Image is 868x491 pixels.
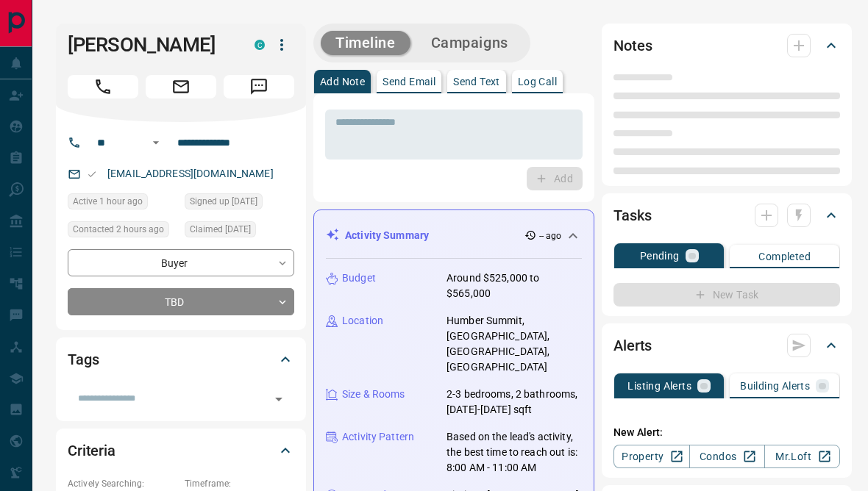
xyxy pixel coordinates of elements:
[190,222,251,237] span: Claimed [DATE]
[68,249,294,276] div: Buyer
[68,33,232,57] h1: [PERSON_NAME]
[613,198,840,233] div: Tasks
[342,313,383,329] p: Location
[758,251,811,262] p: Completed
[73,222,164,237] span: Contacted 2 hours ago
[764,445,840,468] a: Mr.Loft
[613,204,651,227] h2: Tasks
[342,429,414,445] p: Activity Pattern
[321,31,410,55] button: Timeline
[68,288,294,315] div: TBD
[185,221,294,242] div: Mon Aug 11 2025
[613,445,689,468] a: Property
[640,251,680,261] p: Pending
[342,387,405,402] p: Size & Rooms
[224,75,294,98] span: Message
[613,34,652,57] h2: Notes
[255,40,265,50] div: condos.ca
[689,445,765,468] a: Condos
[73,194,143,209] span: Active 1 hour ago
[539,229,562,243] p: -- ago
[68,193,177,214] div: Mon Aug 18 2025
[185,477,294,490] p: Timeframe:
[68,221,177,242] div: Mon Aug 18 2025
[613,334,652,357] h2: Alerts
[190,194,257,209] span: Signed up [DATE]
[107,168,274,179] a: [EMAIL_ADDRESS][DOMAIN_NAME]
[146,75,216,98] span: Email
[447,429,582,476] p: Based on the lead's activity, the best time to reach out is: 8:00 AM - 11:00 AM
[627,381,691,391] p: Listing Alerts
[447,270,582,301] p: Around $525,000 to $565,000
[68,342,294,377] div: Tags
[447,313,582,375] p: Humber Summit, [GEOGRAPHIC_DATA], [GEOGRAPHIC_DATA], [GEOGRAPHIC_DATA]
[68,348,99,371] h2: Tags
[326,222,582,249] div: Activity Summary-- ago
[447,387,582,417] p: 2-3 bedrooms, 2 bathrooms, [DATE]-[DATE] sqft
[613,425,840,440] p: New Alert:
[613,28,840,63] div: Notes
[342,270,376,286] p: Budget
[68,439,115,462] h2: Criteria
[268,389,289,409] button: Open
[320,76,365,87] p: Add Note
[740,381,810,391] p: Building Alerts
[87,169,97,179] svg: Email Valid
[453,76,500,87] p: Send Text
[383,76,435,87] p: Send Email
[345,228,429,243] p: Activity Summary
[613,328,840,363] div: Alerts
[185,193,294,214] div: Mon Aug 11 2025
[68,75,138,98] span: Call
[147,134,165,151] button: Open
[68,477,177,490] p: Actively Searching:
[416,31,523,55] button: Campaigns
[518,76,557,87] p: Log Call
[68,433,294,468] div: Criteria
